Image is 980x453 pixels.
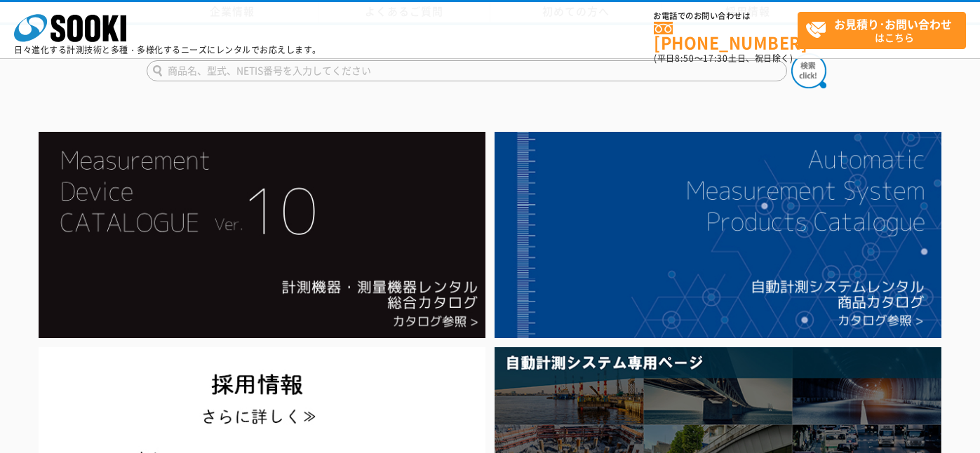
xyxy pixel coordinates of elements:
img: Catalog Ver10 [39,132,485,338]
span: (平日 ～ 土日、祝日除く) [654,52,793,65]
img: btn_search.png [791,53,826,88]
input: 商品名、型式、NETIS番号を入力してください [147,60,787,81]
span: お電話でのお問い合わせは [654,12,798,20]
span: 8:50 [675,52,694,65]
p: 日々進化する計測技術と多種・多様化するニーズにレンタルでお応えします。 [14,46,321,54]
a: お見積り･お問い合わせはこちら [798,12,966,49]
span: はこちら [805,13,965,48]
strong: お見積り･お問い合わせ [834,15,952,32]
a: [PHONE_NUMBER] [654,22,798,50]
span: 17:30 [703,52,728,65]
img: 自動計測システムカタログ [495,132,941,338]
